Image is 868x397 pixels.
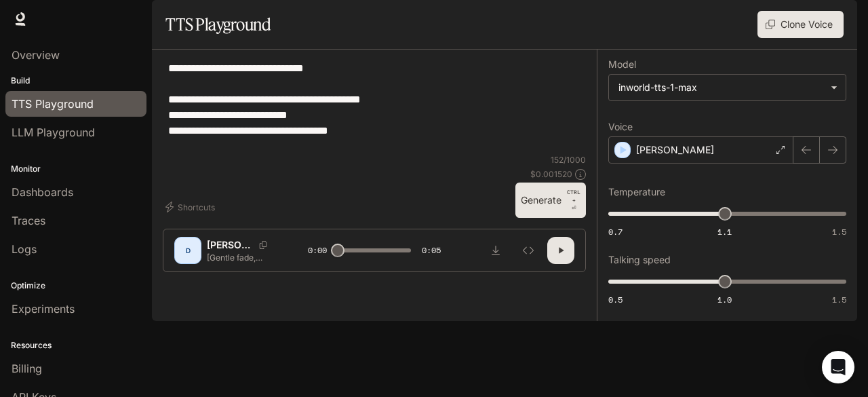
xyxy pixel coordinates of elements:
p: ⏎ [567,188,580,212]
span: 0:00 [308,244,327,257]
div: Open Intercom Messenger [822,351,854,383]
p: Model [608,60,636,69]
span: 0.7 [608,226,623,238]
p: Talking speed [608,255,671,265]
button: Shortcuts [163,196,220,218]
button: GenerateCTRL +⏎ [515,183,586,218]
span: 1.5 [832,226,846,238]
button: Inspect [515,237,542,264]
span: 0.5 [608,294,623,305]
p: Temperature [608,187,665,197]
button: Download audio [482,237,509,264]
span: 1.5 [832,294,846,305]
div: inworld-tts-1-max [609,75,846,100]
span: 1.0 [717,294,732,305]
div: D [177,240,199,261]
p: [PERSON_NAME] [207,238,254,252]
span: 0:05 [422,244,441,257]
p: 152 / 1000 [551,154,586,166]
p: CTRL + [567,188,580,204]
button: Copy Voice ID [254,241,273,249]
p: [Gentle fade, storytelling close] [PERSON_NAME] — the man who built a spaceship… and disappeared ... [207,252,275,263]
div: inworld-tts-1-max [618,81,824,94]
p: Voice [608,122,633,132]
h1: TTS Playground [165,11,271,38]
button: Clone Voice [757,11,844,38]
span: 1.1 [717,226,732,238]
p: [PERSON_NAME] [636,143,714,157]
